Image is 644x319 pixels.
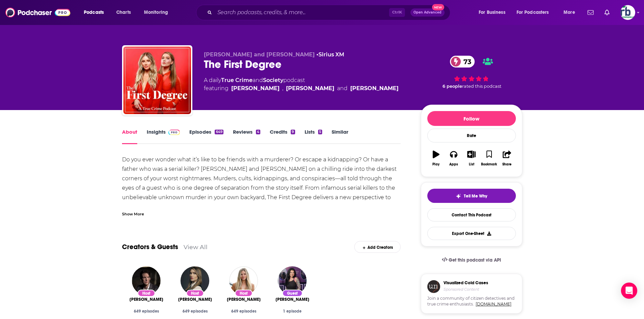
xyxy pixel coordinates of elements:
[176,309,214,314] div: 649 episodes
[337,84,348,92] span: and
[449,257,501,263] span: Get this podcast via API
[436,252,507,268] a: Get this podcast via API
[457,56,475,68] span: 73
[620,5,635,20] button: Show profile menu
[480,146,498,170] button: Bookmark
[144,8,168,17] span: Monitoring
[427,189,516,203] button: tell me why sparkleTell Me Why
[450,56,475,68] a: 73
[204,84,399,92] span: featuring
[84,8,104,17] span: Podcasts
[225,309,263,314] div: 649 episodes
[122,129,137,144] a: About
[122,243,178,251] a: Creators & Guests
[138,290,155,297] div: Host
[474,7,514,18] button: open menu
[253,77,263,83] span: and
[112,7,135,18] a: Charts
[432,162,439,166] div: Play
[389,8,405,17] span: Ctrl K
[233,129,260,144] a: Reviews4
[189,129,223,144] a: Episodes649
[116,8,131,17] span: Charts
[147,129,180,144] a: InsightsPodchaser Pro
[462,84,501,89] span: rated this podcast
[227,297,261,302] a: Jac Vanek
[305,129,322,144] a: Lists5
[227,297,261,302] span: [PERSON_NAME]
[498,146,516,170] button: Share
[263,77,283,83] a: Society
[132,266,161,295] img: Billy Jensen
[445,146,462,170] button: Apps
[620,5,635,20] img: User Profile
[443,84,462,89] span: 6 people
[122,155,401,221] div: Do you ever wonder what it’s like to be friends with a murderer? Or escape a kidnapping? Or have ...
[178,297,212,302] a: Alexis Linkletter
[456,193,461,199] img: tell me why sparkle
[427,111,516,126] button: Follow
[204,51,315,58] span: [PERSON_NAME] and [PERSON_NAME]
[278,266,307,295] img: Bailey Sarian
[602,7,612,18] a: Show notifications dropdown
[432,4,444,10] span: New
[79,7,113,18] button: open menu
[186,290,204,297] div: Host
[273,309,311,314] div: 1 episode
[476,301,511,307] a: [DOMAIN_NAME]
[286,84,334,92] a: Alexis Linkletter
[427,227,516,240] button: Export One-Sheet
[621,283,637,299] div: Open Intercom Messenger
[276,297,309,302] span: [PERSON_NAME]
[464,193,487,199] span: Tell Me Why
[350,84,399,92] a: Billy Jensen
[354,241,401,253] div: Add Creators
[256,130,260,134] div: 4
[481,162,497,166] div: Bookmark
[282,84,283,92] span: ,
[413,11,442,14] span: Open Advanced
[444,280,488,286] h3: Visualized Cold Cases
[318,51,344,58] a: Sirius XM
[276,297,309,302] a: Bailey Sarian
[5,6,70,19] img: Podchaser - Follow, Share and Rate Podcasts
[620,5,635,20] span: Logged in as johannarb
[215,7,389,18] input: Search podcasts, credits, & more...
[427,280,440,293] img: coldCase.18b32719.png
[479,8,505,17] span: For Business
[139,7,177,18] button: open menu
[178,297,212,302] span: [PERSON_NAME]
[469,162,474,166] div: List
[559,7,583,18] button: open menu
[462,146,480,170] button: List
[427,296,516,307] span: Join a community of citizen detectives and true crime enthusiasts.
[123,47,191,114] img: The First Degree
[221,77,253,83] a: True Crime
[129,297,163,302] span: [PERSON_NAME]
[270,129,295,144] a: Credits9
[127,309,165,314] div: 649 episodes
[215,130,223,134] div: 649
[291,130,295,134] div: 9
[444,287,488,292] h4: Sponsored Content
[564,8,575,17] span: More
[231,84,280,92] a: Jac Vanek
[168,130,180,135] img: Podchaser Pro
[517,8,549,17] span: For Podcasters
[202,5,457,20] div: Search podcasts, credits, & more...
[427,146,445,170] button: Play
[235,290,253,297] div: Host
[282,290,303,297] div: Guest
[181,266,209,295] img: Alexis Linkletter
[318,130,322,134] div: 5
[449,162,458,166] div: Apps
[427,129,516,142] div: Rate
[229,266,258,295] img: Jac Vanek
[512,7,559,18] button: open menu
